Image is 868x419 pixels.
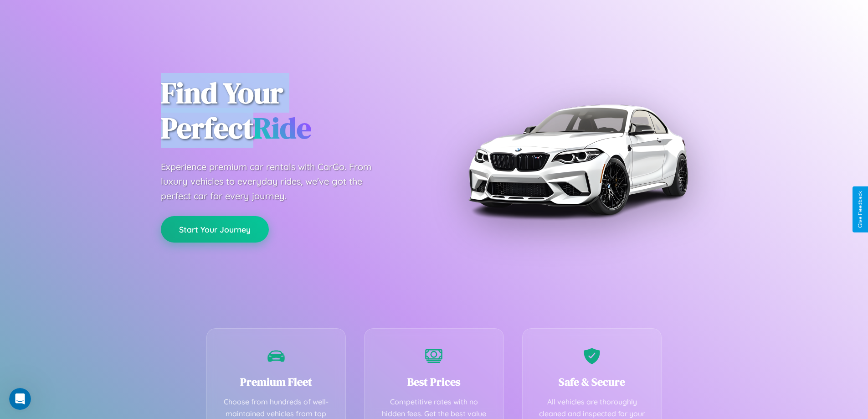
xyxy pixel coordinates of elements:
h3: Premium Fleet [221,374,332,389]
h3: Safe & Secure [536,374,648,389]
iframe: Intercom live chat [9,388,31,410]
h1: Find Your Perfect [161,76,421,146]
button: Start Your Journey [161,216,269,243]
div: Give Feedback [857,191,863,228]
img: Premium BMW car rental vehicle [464,46,692,274]
h3: Best Prices [378,374,490,389]
p: Experience premium car rentals with CarGo. From luxury vehicles to everyday rides, we've got the ... [161,160,389,203]
span: Ride [253,108,311,148]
